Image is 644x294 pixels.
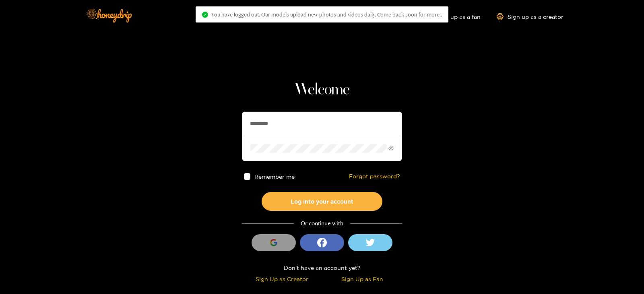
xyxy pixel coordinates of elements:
[497,13,563,20] a: Sign up as a creator
[255,174,295,180] span: Remember me
[349,173,400,180] a: Forgot password?
[211,11,442,18] span: You have logged out. Our models upload new photos and videos daily. Come back soon for more..
[388,146,394,151] span: eye-invisible
[202,12,208,18] span: check-circle
[244,274,320,284] div: Sign Up as Creator
[425,13,481,20] a: Sign up as a fan
[324,274,400,284] div: Sign Up as Fan
[242,219,402,228] div: Or continue with
[242,263,402,272] div: Don't have an account yet?
[262,192,382,211] button: Log into your account
[242,80,402,100] h1: Welcome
